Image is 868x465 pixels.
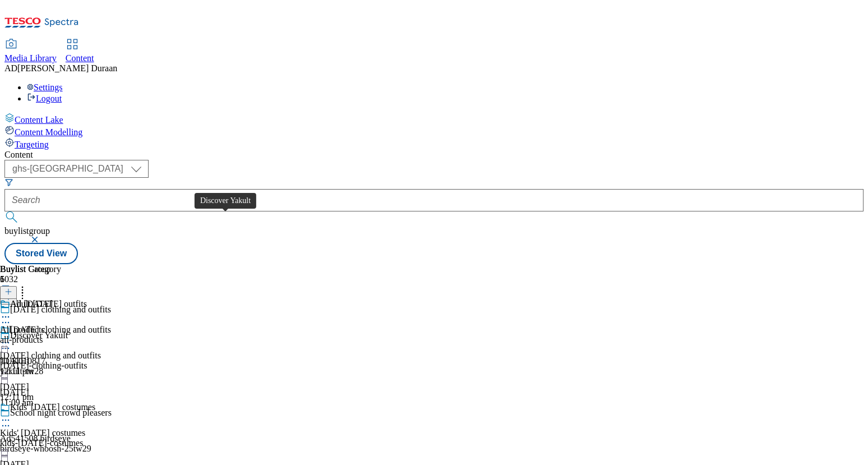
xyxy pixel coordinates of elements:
span: Content [66,53,94,63]
span: [PERSON_NAME] Duraan [17,63,117,73]
button: Stored View [4,243,78,264]
span: buylistgroup [4,226,50,236]
div: [DATE] clothing and outfits [10,305,111,315]
span: Content Lake [15,115,63,125]
span: Content Modelling [15,127,82,137]
a: Media Library [4,40,57,63]
a: Content Lake [4,113,864,125]
a: Content Modelling [4,125,864,137]
span: Media Library [4,53,57,63]
div: [DATE] clothing and outfits [10,325,111,335]
span: Targeting [15,140,49,149]
input: Search [4,189,864,211]
div: Kids' [DATE] costumes [10,402,95,412]
div: Content [4,150,864,160]
a: Settings [27,82,63,92]
span: AD [4,63,17,73]
div: All [DATE] [10,299,53,309]
div: School night crowd pleasers [10,408,112,418]
a: Logout [27,94,62,103]
a: Content [66,40,94,63]
a: Targeting [4,137,864,150]
svg: Search Filters [4,178,13,187]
